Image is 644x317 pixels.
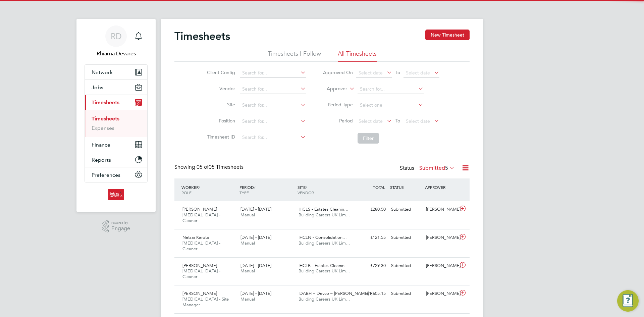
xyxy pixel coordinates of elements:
div: Submitted [388,260,423,271]
div: APPROVER [423,181,458,193]
a: Expenses [92,125,114,131]
span: RD [111,32,122,41]
span: Rhiarna Devares [85,50,148,58]
span: Building Careers UK Lim… [299,240,350,246]
li: All Timesheets [338,50,377,62]
a: Go to home page [85,189,148,200]
div: £280.50 [354,204,388,215]
span: [DATE] - [DATE] [240,290,271,296]
label: Period [323,118,353,124]
span: TOTAL [373,184,385,190]
span: IDABH – Devco – [PERSON_NAME] R… [299,290,377,296]
label: Client Config [205,69,235,75]
span: [PERSON_NAME] [182,290,217,296]
input: Select one [358,101,424,110]
span: [MEDICAL_DATA] - Site Manager [182,296,229,308]
span: Network [92,69,113,75]
div: £121.55 [354,232,388,243]
div: [PERSON_NAME] [423,288,458,299]
button: Timesheets [85,95,147,110]
div: STATUS [388,181,423,193]
h2: Timesheets [174,30,230,43]
label: Position [205,118,235,124]
button: Preferences [85,167,147,182]
span: To [393,116,402,125]
label: Timesheet ID [205,134,235,140]
span: 05 of [197,164,209,170]
span: Preferences [92,172,120,178]
div: WORKER [180,181,238,199]
img: buildingcareersuk-logo-retina.png [108,189,123,200]
div: Submitted [388,204,423,215]
div: Submitted [388,232,423,243]
div: [PERSON_NAME] [423,232,458,243]
span: IHCLB - Estates Cleanin… [299,263,349,268]
div: SITE [296,181,354,199]
span: [MEDICAL_DATA] - Cleaner [182,268,220,279]
div: [PERSON_NAME] [423,204,458,215]
span: / [254,184,255,190]
div: £1,605.15 [354,288,388,299]
a: Powered byEngage [102,220,130,233]
input: Search for... [358,85,424,94]
span: Select date [406,70,430,76]
span: ROLE [181,190,192,195]
span: IHCLN - Consolidation… [299,234,347,240]
span: Netsai Karota [182,234,209,240]
div: Timesheets [85,110,147,137]
span: Engage [111,226,130,231]
span: Building Careers UK Lim… [299,296,350,302]
span: [DATE] - [DATE] [240,263,271,268]
input: Search for... [240,101,306,110]
span: Finance [92,142,110,148]
nav: Main navigation [76,19,156,212]
div: [PERSON_NAME] [423,260,458,271]
span: / [199,184,200,190]
div: Submitted [388,288,423,299]
span: To [393,68,402,77]
button: Finance [85,137,147,152]
label: Site [205,102,235,108]
span: Manual [240,296,255,302]
label: Submitted [419,165,455,171]
label: Approved On [323,69,353,75]
button: Network [85,65,147,80]
span: [MEDICAL_DATA] - Cleaner [182,240,220,252]
span: Building Careers UK Lim… [299,212,350,218]
span: IHCLS - Estates Cleanin… [299,206,348,212]
span: Powered by [111,220,130,226]
span: 05 Timesheets [197,164,244,170]
span: Manual [240,212,255,218]
span: TYPE [239,190,249,195]
span: 5 [445,165,448,171]
span: Select date [406,118,430,124]
input: Search for... [240,85,306,94]
input: Search for... [240,133,306,142]
a: Timesheets [92,115,119,122]
span: [PERSON_NAME] [182,206,217,212]
button: New Timesheet [425,30,470,40]
span: Timesheets [92,99,119,106]
span: [DATE] - [DATE] [240,234,271,240]
span: Manual [240,268,255,274]
div: Status [400,164,456,173]
input: Search for... [240,117,306,126]
span: Manual [240,240,255,246]
span: VENDOR [298,190,314,195]
span: Select date [359,118,383,124]
span: / [306,184,307,190]
span: [DATE] - [DATE] [240,206,271,212]
button: Filter [358,133,379,144]
div: £729.30 [354,260,388,271]
label: Approver [317,86,347,92]
button: Jobs [85,80,147,95]
button: Engage Resource Center [617,290,639,312]
li: Timesheets I Follow [268,50,321,62]
span: Reports [92,157,111,163]
span: Building Careers UK Lim… [299,268,350,274]
span: [MEDICAL_DATA] - Cleaner [182,212,220,223]
input: Search for... [240,68,306,78]
a: RDRhiarna Devares [85,25,148,58]
button: Reports [85,152,147,167]
span: [PERSON_NAME] [182,263,217,268]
